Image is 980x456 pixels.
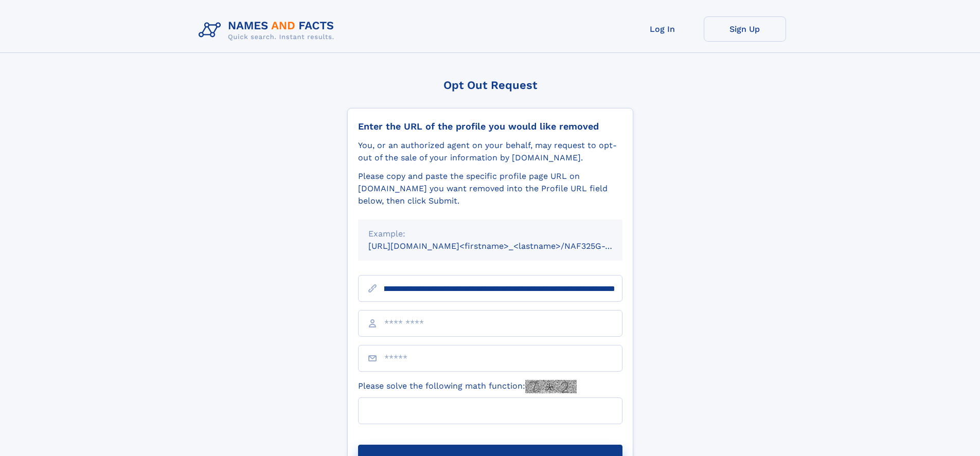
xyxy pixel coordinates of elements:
[358,380,577,393] label: Please solve the following math function:
[194,16,343,44] img: Logo Names and Facts
[621,16,704,42] a: Log In
[358,121,622,132] div: Enter the URL of the profile you would like removed
[358,139,622,164] div: You, or an authorized agent on your behalf, may request to opt-out of the sale of your informatio...
[368,241,642,251] small: [URL][DOMAIN_NAME]<firstname>_<lastname>/NAF325G-xxxxxxxx
[368,228,612,240] div: Example:
[347,79,633,92] div: Opt Out Request
[358,170,622,207] div: Please copy and paste the specific profile page URL on [DOMAIN_NAME] you want removed into the Pr...
[704,16,786,42] a: Sign Up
